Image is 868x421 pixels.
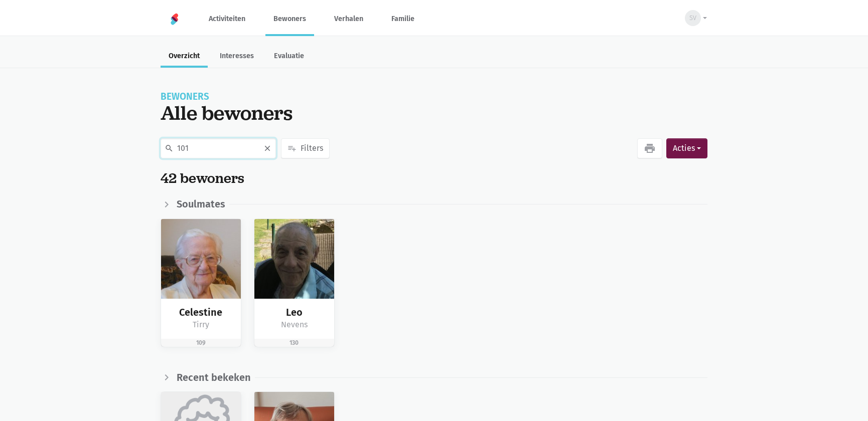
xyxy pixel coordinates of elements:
[161,198,173,210] i: chevron_right
[689,13,696,23] span: SV
[254,219,335,347] a: bewoner afbeelding Leo Nevens 130
[165,144,174,153] i: search
[262,318,326,331] div: Nevens
[169,318,233,331] div: Tirry
[265,2,314,36] a: Bewoners
[161,138,276,158] input: Zoek (naam of kamer)
[161,371,173,383] i: chevron_right
[266,46,312,68] a: Evaluatie
[169,13,181,25] img: Home
[161,219,241,347] a: bewoner afbeelding Celestine Tirry 109
[383,2,422,36] a: Familie
[161,46,208,68] a: Overzicht
[201,2,253,36] a: Activiteiten
[644,142,656,154] i: print
[281,138,330,158] button: playlist_addFilters
[678,7,707,30] button: SV
[161,170,244,186] h3: 42 bewoners
[161,371,251,383] a: chevron_right Recent bekeken
[161,219,241,299] img: bewoner afbeelding
[254,219,334,299] img: bewoner afbeelding
[169,307,233,318] div: Celestine
[161,101,707,124] div: Alle bewoners
[326,2,371,36] a: Verhalen
[262,307,326,318] div: Leo
[263,144,272,153] i: close
[637,138,662,158] a: print
[666,138,707,158] button: Acties
[287,144,297,153] i: playlist_add
[254,339,334,347] div: 130
[161,92,707,101] div: Bewoners
[212,46,262,68] a: Interesses
[161,198,225,210] a: chevron_right Soulmates
[161,339,241,347] div: 109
